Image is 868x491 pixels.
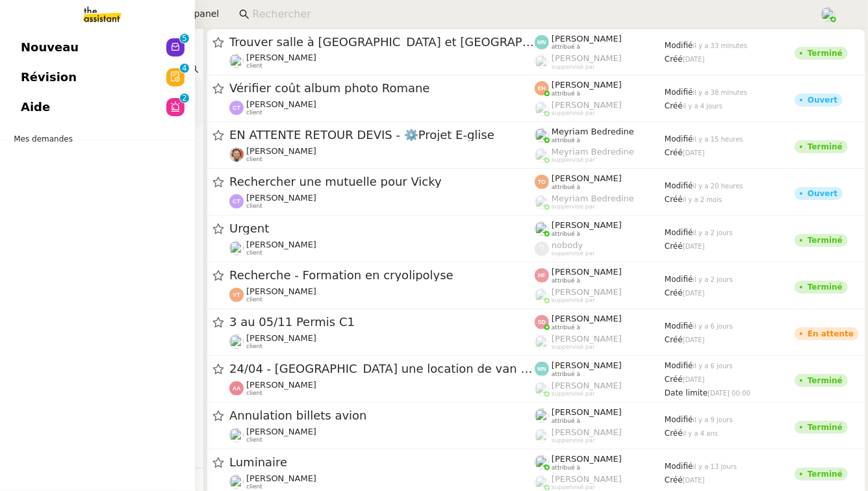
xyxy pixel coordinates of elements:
span: il y a 38 minutes [693,89,748,96]
span: [DATE] [683,376,705,383]
img: users%2FaellJyylmXSg4jqeVbanehhyYJm1%2Favatar%2Fprofile-pic%20(4).png [535,148,549,162]
div: Ouvert [808,96,837,104]
span: Créé [665,148,683,157]
span: il y a 2 jours [693,276,733,283]
img: svg [229,288,244,302]
span: suppervisé par [552,344,595,351]
app-user-label: attribué à [535,454,665,471]
div: Terminé [808,49,843,57]
span: Créé [665,101,683,110]
span: client [246,109,262,116]
app-user-label: attribué à [535,34,665,51]
span: client [246,390,262,397]
img: svg [535,362,549,376]
span: [DATE] [683,56,705,63]
app-user-label: suppervisé par [535,381,665,397]
span: suppervisé par [552,484,595,491]
div: En attente [808,330,854,338]
span: Modifié [665,361,693,370]
span: client [246,203,262,210]
span: Vérifier coût album photo Romane [229,82,535,94]
div: Terminé [808,470,843,478]
span: il y a 33 minutes [693,42,748,49]
span: Meyriam Bedredine [552,127,634,136]
img: users%2FNsDxpgzytqOlIY2WSYlFcHtx26m1%2Favatar%2F8901.jpg [229,334,244,349]
span: il y a 6 jours [693,362,733,370]
app-user-label: suppervisé par [535,474,665,491]
img: svg [535,315,549,329]
span: Modifié [665,41,693,50]
span: il y a 2 mois [683,196,722,203]
app-user-label: suppervisé par [535,287,665,304]
span: client [246,343,262,350]
app-user-detailed-label: client [229,427,535,444]
img: users%2FPPrFYTsEAUgQy5cK5MCpqKbOX8K2%2Favatar%2FCapture%20d%E2%80%99e%CC%81cran%202023-06-05%20a%... [535,221,549,236]
span: Modifié [665,415,693,424]
span: attribué à [552,184,580,191]
span: suppervisé par [552,110,595,117]
div: Terminé [808,283,843,291]
app-user-label: suppervisé par [535,240,665,257]
span: [PERSON_NAME] [552,474,622,484]
span: [PERSON_NAME] [552,267,622,277]
span: attribué à [552,324,580,331]
app-user-detailed-label: client [229,99,535,116]
span: attribué à [552,277,580,284]
span: [DATE] [683,149,705,157]
span: Urgent [229,223,535,234]
span: [DATE] 00:00 [708,390,750,397]
app-user-label: attribué à [535,173,665,190]
span: client [246,62,262,69]
div: Terminé [808,143,843,151]
span: [PERSON_NAME] [246,286,316,296]
span: Modifié [665,462,693,471]
span: Modifié [665,275,693,284]
img: users%2FPPrFYTsEAUgQy5cK5MCpqKbOX8K2%2Favatar%2FCapture%20d%E2%80%99e%CC%81cran%202023-06-05%20a%... [535,455,549,470]
app-user-detailed-label: client [229,193,535,210]
span: attribué à [552,464,580,472]
span: attribué à [552,418,580,425]
img: users%2FPPrFYTsEAUgQy5cK5MCpqKbOX8K2%2Favatar%2FCapture%20d%E2%80%99e%CC%81cran%202023-06-05%20a%... [535,382,549,396]
img: users%2FNsDxpgzytqOlIY2WSYlFcHtx26m1%2Favatar%2F8901.jpg [229,475,244,489]
span: suppervisé par [552,297,595,304]
app-user-detailed-label: client [229,333,535,350]
span: Révision [21,68,77,87]
span: Nouveau [21,38,79,57]
p: 4 [182,64,187,75]
span: [PERSON_NAME] [552,287,622,297]
span: suppervisé par [552,390,595,397]
span: [PERSON_NAME] [552,53,622,63]
img: users%2FaellJyylmXSg4jqeVbanehhyYJm1%2Favatar%2Fprofile-pic%20(4).png [535,195,549,209]
app-user-detailed-label: client [229,240,535,257]
nz-badge-sup: 5 [180,34,189,43]
nz-badge-sup: 2 [180,94,189,103]
span: il y a 4 ans [683,430,718,437]
span: attribué à [552,90,580,97]
span: attribué à [552,44,580,51]
img: users%2FoFdbodQ3TgNoWt9kP3GXAs5oaCq1%2Favatar%2Fprofile-pic.png [535,335,549,349]
span: nobody [552,240,583,250]
span: [PERSON_NAME] [552,100,622,110]
span: Recherche - Formation en cryolipolyse [229,270,535,281]
img: users%2FPPrFYTsEAUgQy5cK5MCpqKbOX8K2%2Favatar%2FCapture%20d%E2%80%99e%CC%81cran%202023-06-05%20a%... [535,475,549,490]
span: [PERSON_NAME] [246,146,316,156]
span: Modifié [665,321,693,331]
img: 70aa4f02-4601-41a7-97d6-196d60f82c2f [229,147,244,162]
span: Aide [21,97,50,117]
span: [DATE] [683,336,705,344]
span: Modifié [665,228,693,237]
div: Terminé [808,236,843,244]
app-user-label: attribué à [535,267,665,284]
app-user-detailed-label: client [229,146,535,163]
span: il y a 2 jours [693,229,733,236]
img: users%2FaellJyylmXSg4jqeVbanehhyYJm1%2Favatar%2Fprofile-pic%20(4).png [535,128,549,142]
span: Modifié [665,181,693,190]
span: Créé [665,375,683,384]
span: [PERSON_NAME] [246,240,316,249]
span: Créé [665,55,683,64]
span: Date limite [665,388,708,397]
app-user-label: attribué à [535,314,665,331]
span: Trouver salle à [GEOGRAPHIC_DATA] et [GEOGRAPHIC_DATA] pour formation [229,36,535,48]
img: svg [535,35,549,49]
span: suppervisé par [552,437,595,444]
